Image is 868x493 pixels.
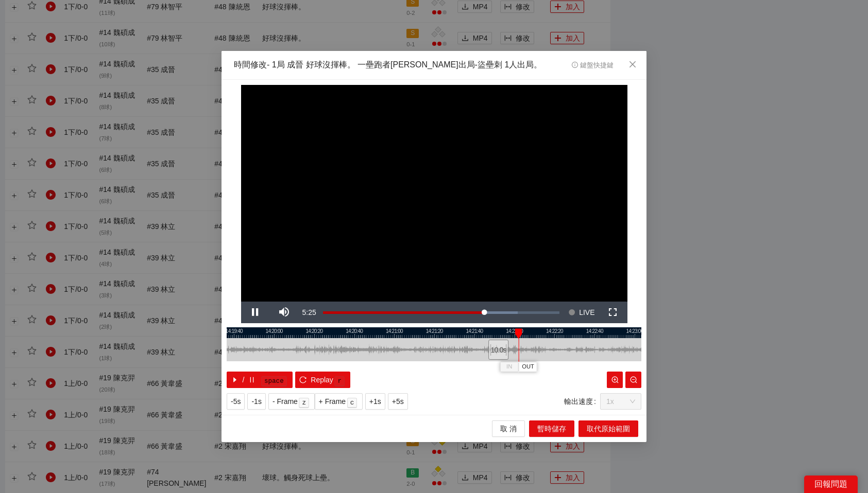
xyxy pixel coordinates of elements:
kbd: r [334,376,345,386]
div: Video Player [241,85,627,302]
span: +1s [369,396,381,407]
button: - Framez [268,393,315,410]
span: 暫時儲存 [537,423,566,434]
span: +5s [392,396,404,407]
button: -5s [227,393,245,410]
button: Mute [270,302,299,323]
button: reloadReplayr [295,372,350,388]
span: zoom-in [611,376,619,384]
span: -1s [251,396,261,407]
span: LIVE [579,302,594,323]
button: caret-right/pausespace [227,372,293,388]
span: info-circle [572,62,578,68]
span: Replay [311,374,333,385]
span: - Frame [273,396,298,407]
button: Seek to live, currently behind live [565,302,598,323]
span: / [243,374,245,385]
span: 鍵盤快捷鍵 [572,62,614,69]
button: OUT [519,362,537,372]
span: -5s [231,396,241,407]
span: pause [248,376,256,384]
kbd: space [261,376,287,386]
label: 輸出速度 [564,393,600,410]
kbd: z [299,398,309,408]
div: 時間修改 - 1局 成晉 好球沒揮棒。 一壘跑者[PERSON_NAME]出局-盜壘刺 1人出局。 [234,59,542,71]
button: 取代原始範圍 [578,420,638,437]
button: +5s [388,393,408,410]
button: zoom-in [607,372,623,388]
button: 取 消 [492,420,525,437]
span: zoom-out [630,376,637,384]
button: Pause [241,302,270,323]
span: 5:25 [302,308,316,316]
button: +1s [365,393,385,410]
kbd: c [347,398,358,408]
span: 取代原始範圍 [587,423,630,434]
span: + Frame [319,396,346,407]
span: OUT [522,362,534,372]
button: -1s [247,393,265,410]
button: IN [500,362,519,372]
button: + Framec [315,393,363,410]
button: zoom-out [625,372,641,388]
div: 10.0 s [488,340,508,360]
span: reload [299,376,307,384]
span: caret-right [231,376,239,384]
button: 暫時儲存 [529,420,574,437]
button: Close [619,51,646,79]
div: 回報問題 [804,476,858,493]
span: 1x [606,394,635,409]
div: Progress Bar [323,311,560,313]
span: 取 消 [500,423,517,434]
button: Fullscreen [599,302,627,323]
span: close [628,60,637,68]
